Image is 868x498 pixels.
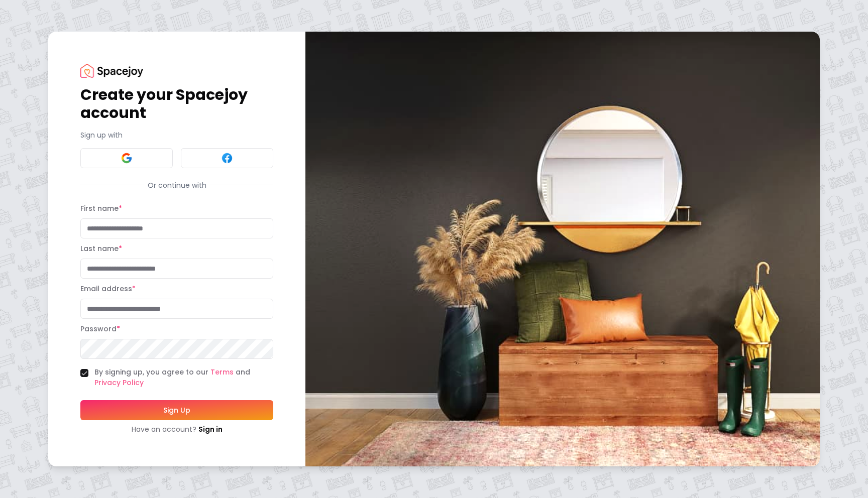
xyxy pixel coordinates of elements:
label: Last name [80,243,122,254]
a: Sign in [198,424,223,434]
img: Spacejoy Logo [80,64,143,77]
h1: Create your Spacejoy account [80,86,273,122]
img: banner [305,32,820,466]
label: By signing up, you agree to our and [94,367,273,388]
span: Or continue with [144,180,210,190]
a: Privacy Policy [94,378,144,388]
label: Email address [80,284,136,294]
button: Sign Up [80,400,273,420]
div: Have an account? [80,424,273,434]
label: Password [80,324,120,334]
label: First name [80,203,122,213]
p: Sign up with [80,130,273,140]
img: Facebook signin [221,152,233,164]
img: Google signin [121,152,133,164]
a: Terms [210,367,234,377]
